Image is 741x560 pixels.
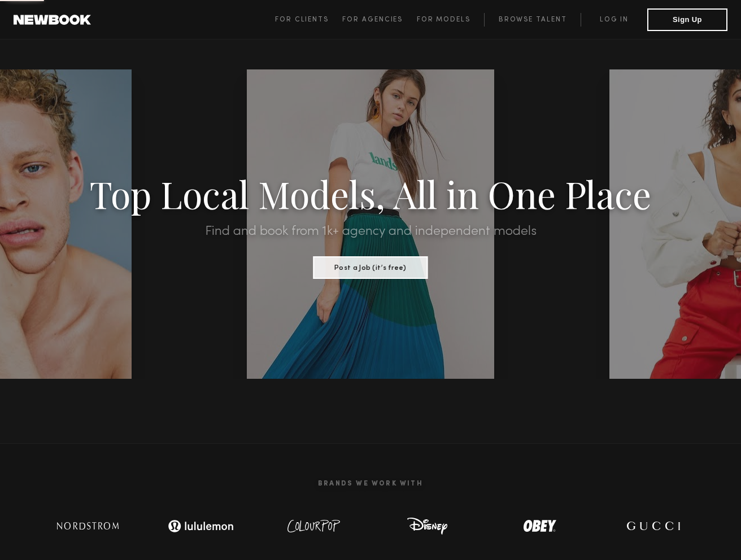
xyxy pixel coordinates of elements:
[342,13,416,27] a: For Agencies
[417,13,485,27] a: For Models
[277,515,351,537] img: logo-colour-pop.svg
[503,515,577,537] img: logo-obey.svg
[647,8,727,31] button: Sign Up
[55,176,685,211] h1: Top Local Models, All in One Place
[581,13,647,27] a: Log in
[342,16,403,23] span: For Agencies
[275,16,329,23] span: For Clients
[484,13,581,27] a: Browse Talent
[49,515,128,537] img: logo-nordstrom.svg
[313,256,428,279] button: Post a Job (it’s free)
[616,515,690,537] img: logo-gucci.svg
[417,16,470,23] span: For Models
[313,260,428,273] a: Post a Job (it’s free)
[275,13,342,27] a: For Clients
[55,225,685,238] h2: Find and book from 1k+ agency and independent models
[32,466,709,501] h2: Brands We Work With
[390,515,464,537] img: logo-disney.svg
[162,515,241,537] img: logo-lulu.svg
